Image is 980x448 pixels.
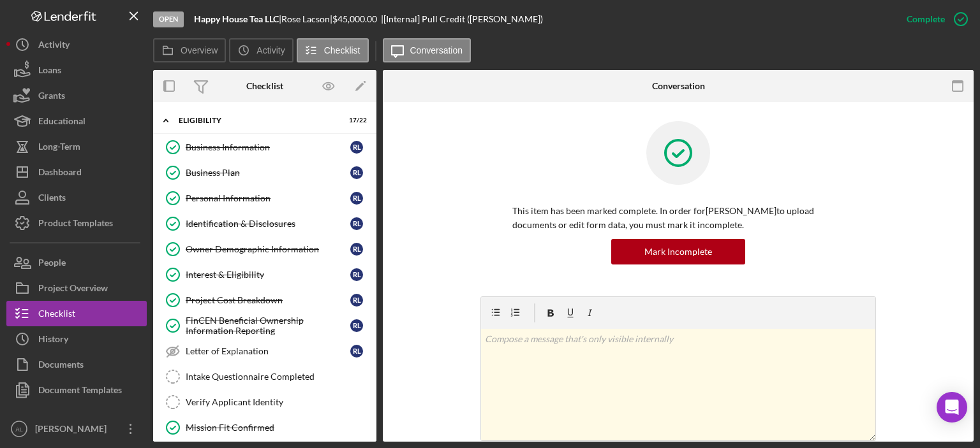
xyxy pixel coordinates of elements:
div: Business Information [186,142,350,152]
div: Complete [907,6,945,32]
button: Document Templates [6,377,147,403]
div: $45,000.00 [332,14,381,24]
a: Intake Questionnaire Completed [160,364,370,389]
button: Activity [229,38,293,62]
a: Owner Demographic InformationRL [160,236,370,262]
div: FinCEN Beneficial Ownership Information Reporting [186,315,350,336]
div: Open [153,11,184,27]
div: [PERSON_NAME] [32,416,115,445]
div: Documents [38,352,84,380]
div: Grants [38,83,65,112]
div: R L [350,319,363,332]
button: History [6,326,147,352]
button: Dashboard [6,159,147,185]
button: Activity [6,32,147,57]
div: Open Intercom Messenger [937,392,967,423]
button: Loans [6,57,147,83]
button: Overview [153,38,226,62]
button: AL[PERSON_NAME] [6,416,147,442]
div: People [38,250,66,278]
div: Checklist [38,301,75,329]
div: Eligibility [179,117,335,124]
button: Mark Incomplete [611,239,745,264]
div: Interest & Eligibility [186,270,350,280]
a: FinCEN Beneficial Ownership Information ReportingRL [160,313,370,338]
button: Conversation [383,38,471,62]
button: Educational [6,108,147,134]
div: Dashboard [38,159,82,188]
a: Mission Fit Confirmed [160,415,370,440]
div: Owner Demographic Information [186,244,350,254]
div: Loans [38,57,61,86]
button: Complete [894,6,974,32]
a: Identification & DisclosuresRL [160,211,370,236]
a: Grants [6,83,147,108]
div: R L [350,243,363,256]
div: Mission Fit Confirmed [186,423,369,433]
div: R L [350,294,363,307]
div: Educational [38,108,85,137]
div: Product Templates [38,210,113,239]
div: 17 / 22 [344,117,367,124]
b: Happy House Tea LLC [194,13,279,24]
div: Intake Questionnaire Completed [186,372,369,382]
a: Verify Applicant Identity [160,389,370,415]
div: R L [350,268,363,281]
div: Conversation [652,81,705,91]
div: Clients [38,185,66,213]
div: Checklist [246,81,283,91]
a: Business PlanRL [160,160,370,185]
div: Mark Incomplete [644,239,712,264]
button: Project Overview [6,275,147,301]
button: People [6,250,147,275]
a: Project Cost BreakdownRL [160,287,370,313]
a: Personal InformationRL [160,185,370,211]
label: Overview [181,45,218,55]
text: AL [15,426,23,433]
div: R L [350,166,363,179]
div: Personal Information [186,193,350,203]
div: History [38,326,68,355]
button: Checklist [297,38,369,62]
a: Interest & EligibilityRL [160,262,370,287]
div: | [Internal] Pull Credit ([PERSON_NAME]) [381,14,543,24]
label: Activity [256,45,285,55]
a: Business InformationRL [160,134,370,160]
label: Conversation [410,45,463,55]
button: Long-Term [6,134,147,159]
div: Identification & Disclosures [186,219,350,229]
button: Clients [6,185,147,210]
div: Project Overview [38,275,108,304]
div: R L [350,192,363,205]
div: Letter of Explanation [186,346,350,356]
label: Checklist [324,45,360,55]
p: This item has been marked complete. In order for [PERSON_NAME] to upload documents or edit form d... [512,204,844,233]
div: | [194,14,281,24]
div: Activity [38,32,70,61]
div: Project Cost Breakdown [186,295,350,305]
button: Documents [6,352,147,377]
button: Checklist [6,301,147,326]
div: R L [350,217,363,230]
div: Business Plan [186,168,350,178]
div: Document Templates [38,377,122,406]
div: Long-Term [38,134,80,163]
div: R L [350,345,363,358]
a: Letter of ExplanationRL [160,338,370,364]
div: R L [350,141,363,154]
button: Product Templates [6,210,147,236]
div: Rose Lacson | [281,14,332,24]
